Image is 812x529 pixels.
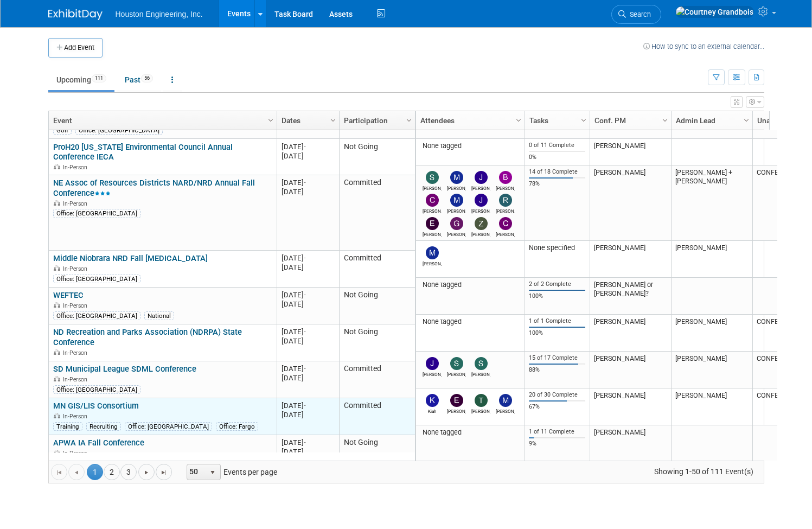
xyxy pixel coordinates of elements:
a: Column Settings [403,111,415,128]
td: [PERSON_NAME] [590,165,671,241]
td: Committed [339,398,415,435]
div: [DATE] [282,447,334,456]
td: [PERSON_NAME] [590,425,671,462]
img: Ethan Miller [426,217,439,230]
span: In-Person [63,450,91,457]
td: [PERSON_NAME] [590,315,671,352]
img: Zach Herrmann [475,217,488,230]
span: Column Settings [266,116,275,125]
div: [DATE] [282,364,334,373]
span: Events per page [172,464,288,480]
span: - [304,328,306,336]
div: [DATE] [282,253,334,263]
a: Dates [282,111,332,130]
div: Michael Sotak [447,184,466,191]
div: Ryan Roenigk [496,207,515,214]
span: Go to the next page [142,468,151,477]
div: Connor Kelley [423,207,442,214]
span: - [304,438,306,447]
span: - [304,179,306,187]
div: [DATE] [282,401,334,410]
div: Gregg Thielman [447,230,466,237]
td: [PERSON_NAME] + [PERSON_NAME] [671,165,752,241]
a: Admin Lead [676,111,745,130]
td: Not Going [339,139,415,175]
div: 2 of 2 Complete [529,281,585,288]
a: Go to the last page [156,464,172,480]
img: Connor Kelley [426,194,439,207]
img: Michael Sotak [450,171,463,184]
td: Not Going [339,288,415,324]
div: 0 of 11 Complete [529,142,585,149]
a: Tasks [529,111,583,130]
td: Not Going [339,324,415,361]
div: Janel Kaufman [471,184,490,191]
div: [DATE] [282,187,334,196]
span: - [304,401,306,410]
div: Mike Van Hove [447,207,466,214]
td: [PERSON_NAME] [671,352,752,388]
td: [PERSON_NAME] or [PERSON_NAME]? [590,278,671,315]
a: APWA IA Fall Conference [53,438,144,448]
div: 78% [529,180,585,188]
img: Courtney Grandbois [675,6,754,18]
img: Ryan Roenigk [499,194,512,207]
span: select [208,468,217,477]
a: 2 [104,464,120,480]
span: In-Person [63,349,91,356]
div: Kiah Sagami [423,407,442,414]
span: - [304,365,306,373]
div: 1 of 1 Complete [529,317,585,325]
div: None tagged [420,317,520,326]
div: Josh Johnson [423,370,442,377]
span: - [304,291,306,299]
img: Kiah Sagami [426,394,439,407]
span: Column Settings [514,116,523,125]
a: Search [611,5,661,24]
img: ExhibitDay [48,9,103,20]
span: Column Settings [661,116,669,125]
img: Mike Van Hove [450,194,463,207]
img: Sam Trebilcock [475,357,488,370]
a: How to sync to an external calendar... [643,42,764,50]
div: Mike Van Hove [423,259,442,266]
span: Column Settings [329,116,337,125]
td: [PERSON_NAME] [671,315,752,352]
div: Tanner Wilson [471,407,490,414]
span: In-Person [63,265,91,272]
a: Middle Niobrara NRD Fall [MEDICAL_DATA] [53,253,208,263]
img: Erik Nelson [450,394,463,407]
img: In-Person Event [54,376,60,381]
a: NE Assoc of Resources Districts NARD/NRD Annual Fall Conference [53,178,255,198]
button: Add Event [48,38,103,58]
a: Attendees [420,111,517,130]
a: Column Settings [578,111,590,128]
img: Stan Hanson [450,357,463,370]
div: Stan Hanson [447,370,466,377]
span: Column Settings [579,116,588,125]
div: Bob Gregalunas [496,184,515,191]
div: None specified [529,244,585,252]
div: Office: [GEOGRAPHIC_DATA] [125,422,212,431]
div: 15 of 17 Complete [529,354,585,362]
img: Megan Otten [499,394,512,407]
span: In-Person [63,164,91,171]
span: - [304,143,306,151]
div: Office: [GEOGRAPHIC_DATA] [53,385,140,394]
td: [PERSON_NAME] [590,352,671,388]
a: ND Recreation and Parks Association (NDRPA) State Conference [53,327,242,347]
a: Go to the first page [51,464,67,480]
td: Committed [339,175,415,251]
img: Sara Mechtenberg [426,171,439,184]
div: Office: [GEOGRAPHIC_DATA] [53,275,140,283]
div: 100% [529,292,585,300]
td: [PERSON_NAME] [671,241,752,278]
a: Go to the previous page [68,464,85,480]
a: Go to the next page [138,464,155,480]
div: [DATE] [282,142,334,151]
td: Not Going [339,435,415,472]
span: 1 [87,464,103,480]
span: In-Person [63,413,91,420]
div: Jacob Garder [471,207,490,214]
a: Column Settings [265,111,277,128]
